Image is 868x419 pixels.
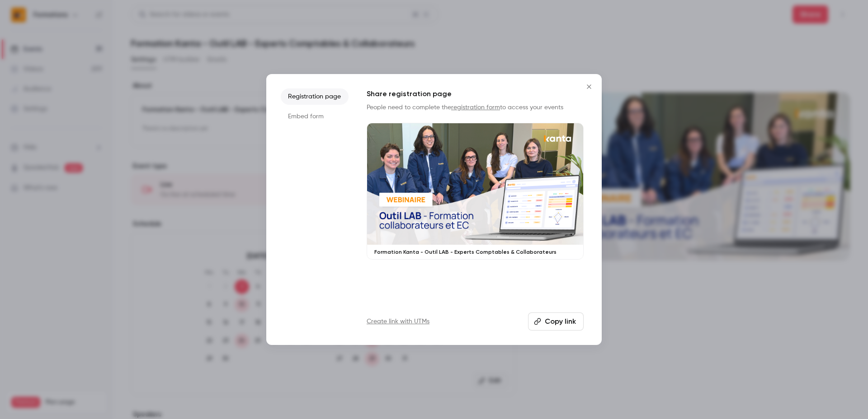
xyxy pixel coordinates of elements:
h1: Share registration page [367,88,584,99]
li: Embed form [281,108,349,125]
a: registration form [451,104,500,111]
a: Formation Kanta - Outil LAB - Experts Comptables & Collaborateurs [367,123,584,260]
li: Registration page [281,88,349,105]
p: People need to complete the to access your events [367,103,584,112]
button: Close [580,78,598,96]
p: Formation Kanta - Outil LAB - Experts Comptables & Collaborateurs [374,248,576,256]
button: Copy link [528,312,584,331]
a: Create link with UTMs [367,317,429,326]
